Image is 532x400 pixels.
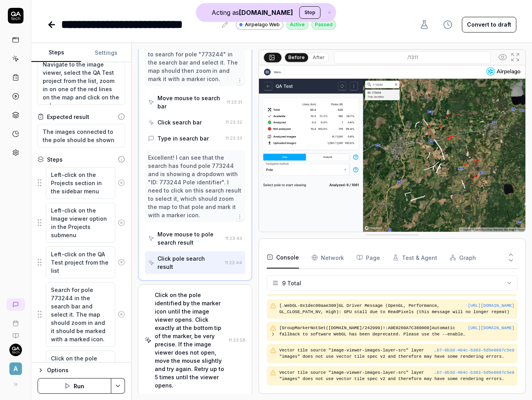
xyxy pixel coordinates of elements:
[309,53,328,62] button: After
[450,247,476,268] button: Graph
[3,326,28,339] a: Documentation
[81,43,131,62] button: Settings
[157,230,222,247] div: Move mouse to pole search result
[31,43,81,62] button: Steps
[38,378,111,394] button: Run
[226,135,242,141] time: 11:23:33
[9,362,22,375] span: A
[236,19,283,30] a: Airpelago Web
[157,254,222,271] div: Click pole search result
[145,131,245,146] button: Type in search bar11:23:33
[157,94,224,110] div: Move mouse to search bar
[145,115,245,130] button: Click search bar11:23:32
[115,175,128,191] button: Remove step
[145,227,245,250] button: Move mouse to pole search result11:23:43
[259,65,525,232] img: Screenshot
[38,202,125,243] div: Suggestions
[462,17,516,32] button: Convert to draft
[157,134,209,142] div: Type in search bar
[279,347,514,360] pre: Vector tile source "image-viewer-images-layer-src" layer "images" does not use vector tile spec v...
[285,53,308,61] button: Before
[434,369,514,376] button: …b7-0b3d-404c-b303-5d5e0887c5e8
[279,369,514,382] pre: Vector tile source "image-viewer-images-layer-src" layer "images" does not use vector tile spec v...
[393,247,437,268] button: Test & Agent
[279,303,514,315] pre: [.WebGL-0x1dec00aae300]GL Driver Message (OpenGL, Performance, GL_CLOSE_PATH_NV, High): GPU stall...
[38,282,125,347] div: Suggestions
[38,246,125,279] div: Suggestions
[155,291,226,389] div: Click on the pole identified by the marker icon until the image viewer opens. Click exactly at th...
[6,298,25,311] a: New conversation
[115,215,128,231] button: Remove step
[356,247,380,268] button: Page
[299,6,320,19] button: Stop
[509,51,521,63] button: Open in full screen
[286,20,308,30] div: Active
[38,167,125,199] div: Suggestions
[3,314,28,326] a: Book a call with us
[145,251,245,274] button: Click pole search result11:23:44
[38,366,125,375] button: Options
[267,247,299,268] button: Console
[496,51,509,63] button: Show all interative elements
[227,99,242,105] time: 11:23:31
[47,113,89,121] div: Expected result
[229,337,246,343] time: 11:23:58
[115,254,128,270] button: Remove step
[157,118,202,126] div: Click search bar
[145,91,245,114] button: Move mouse to search bar11:23:31
[311,247,344,268] button: Network
[47,155,63,164] div: Steps
[468,303,514,309] button: [URL][DOMAIN_NAME]
[225,236,242,241] time: 11:23:43
[3,356,28,377] button: A
[225,260,242,265] time: 11:23:44
[311,20,336,30] div: Passed
[9,344,22,356] img: 7ccf6c19-61ad-4a6c-8811-018b02a1b829.jpg
[438,17,457,32] button: View version history
[148,153,242,219] div: Excellent! I can see that the search has found pole 773244 and is showing a dropdown with "ID: 77...
[245,21,280,28] span: Airpelago Web
[226,119,242,125] time: 11:23:32
[434,347,514,354] button: …b7-0b3d-404c-b303-5d5e0887c5e8
[468,325,514,332] button: [URL][DOMAIN_NAME]
[279,325,468,338] pre: [GroupMarkerNotSet([DOMAIN_NAME]/242999)!:A0E0260A7C380000]Automatic fallback to software WebGL h...
[115,306,128,322] button: Remove step
[47,366,125,375] div: Options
